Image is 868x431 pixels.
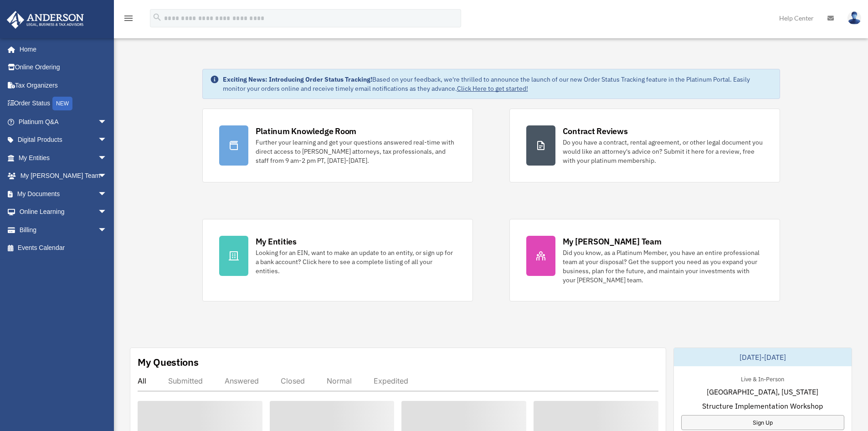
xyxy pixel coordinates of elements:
[702,400,823,411] span: Structure Implementation Workshop
[98,221,116,239] span: arrow_drop_down
[138,355,199,369] div: My Questions
[6,203,121,221] a: Online Learningarrow_drop_down
[6,149,121,167] a: My Entitiesarrow_drop_down
[6,221,121,239] a: Billingarrow_drop_down
[374,376,408,385] div: Expedited
[563,125,628,137] div: Contract Reviews
[223,75,772,93] div: Based on your feedback, we're thrilled to announce the launch of our new Order Status Tracking fe...
[563,236,662,247] div: My [PERSON_NAME] Team
[256,248,456,275] div: Looking for an EIN, want to make an update to an entity, or sign up for a bank account? Click her...
[281,376,305,385] div: Closed
[202,109,473,182] a: Platinum Knowledge Room Further your learning and get your questions answered real-time with dire...
[6,239,121,257] a: Events Calendar
[98,113,116,131] span: arrow_drop_down
[225,376,259,385] div: Answered
[152,12,162,22] i: search
[707,386,818,397] span: [GEOGRAPHIC_DATA], [US_STATE]
[457,84,528,93] a: Click Here to get started!
[98,203,116,222] span: arrow_drop_down
[847,11,861,25] img: User Pic
[6,113,121,131] a: Platinum Q&Aarrow_drop_down
[138,376,146,385] div: All
[256,125,357,137] div: Platinum Knowledge Room
[509,219,780,301] a: My [PERSON_NAME] Team Did you know, as a Platinum Member, you have an entire professional team at...
[168,376,203,385] div: Submitted
[6,76,121,94] a: Tax Organizers
[98,185,116,203] span: arrow_drop_down
[6,185,121,203] a: My Documentsarrow_drop_down
[6,167,121,185] a: My [PERSON_NAME] Teamarrow_drop_down
[327,376,352,385] div: Normal
[563,248,763,285] div: Did you know, as a Platinum Member, you have an entire professional team at your disposal? Get th...
[674,348,852,366] div: [DATE]-[DATE]
[563,138,763,165] div: Do you have a contract, rental agreement, or other legal document you would like an attorney's ad...
[681,415,844,430] a: Sign Up
[123,13,134,24] i: menu
[223,75,372,83] strong: Exciting News: Introducing Order Status Tracking!
[256,236,297,247] div: My Entities
[98,149,116,167] span: arrow_drop_down
[202,219,473,301] a: My Entities Looking for an EIN, want to make an update to an entity, or sign up for a bank accoun...
[98,167,116,186] span: arrow_drop_down
[509,109,780,182] a: Contract Reviews Do you have a contract, rental agreement, or other legal document you would like...
[4,11,87,29] img: Anderson Advisors Platinum Portal
[123,16,134,24] a: menu
[6,131,121,149] a: Digital Productsarrow_drop_down
[6,58,121,77] a: Online Ordering
[256,138,456,165] div: Further your learning and get your questions answered real-time with direct access to [PERSON_NAM...
[6,40,116,58] a: Home
[52,97,72,110] div: NEW
[98,131,116,150] span: arrow_drop_down
[734,374,791,383] div: Live & In-Person
[6,94,121,113] a: Order StatusNEW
